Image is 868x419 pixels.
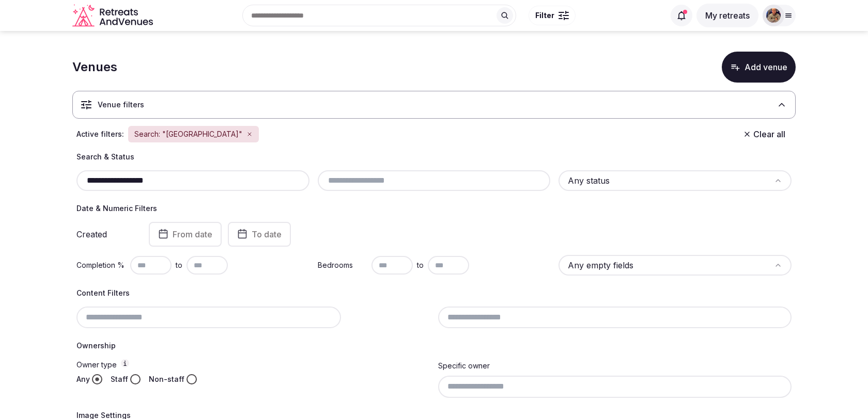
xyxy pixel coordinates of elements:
[173,229,212,239] span: From date
[722,52,796,83] button: Add venue
[149,222,222,247] button: From date
[529,6,576,25] button: Filter
[535,10,554,21] span: Filter
[76,152,792,162] h4: Search & Status
[417,260,424,270] span: to
[121,359,129,367] button: Owner type
[737,125,792,143] button: Clear all
[318,260,367,270] label: Bedrooms
[228,222,291,247] button: To date
[72,4,155,27] svg: Retreats and Venues company logo
[76,341,792,351] h4: Ownership
[134,129,242,139] span: Search: "[GEOGRAPHIC_DATA]"
[696,4,758,27] button: My retreats
[72,4,155,27] a: Visit the homepage
[76,203,792,214] h4: Date & Numeric Filters
[76,288,792,298] h4: Content Filters
[438,361,490,370] label: Specific owner
[252,229,282,239] span: To date
[176,260,182,270] span: to
[98,100,144,110] h3: Venue filters
[76,230,134,238] label: Created
[76,359,430,370] label: Owner type
[76,260,126,270] label: Completion %
[149,374,184,384] label: Non-staff
[76,374,90,384] label: Any
[111,374,128,384] label: Staff
[696,10,758,21] a: My retreats
[72,58,117,76] h1: Venues
[766,8,781,23] img: julen
[76,129,124,139] span: Active filters:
